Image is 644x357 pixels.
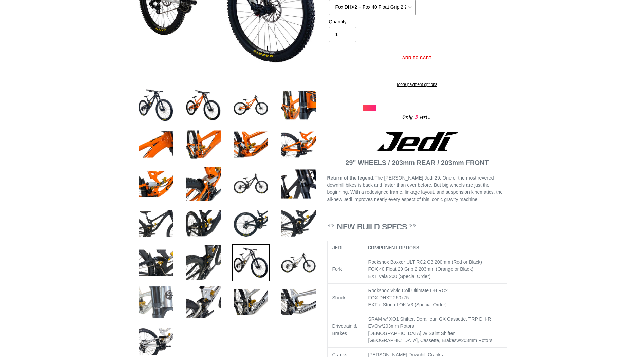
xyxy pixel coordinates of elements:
span: Rockshox Vivid Coil Ultimate DH RC2 [368,288,448,293]
td: Fork [327,255,363,284]
img: Load image into Gallery viewer, JEDI 29 - Complete Bike [137,165,174,203]
img: Load image into Gallery viewer, JEDI 29 - Complete Bike [280,165,317,203]
span: Add to cart [402,55,432,60]
div: SRAM w/ XO1 Shifter, Derailleur, GX Cassette, w/203mm Rotors [368,316,502,330]
img: Jedi Logo [376,132,458,151]
a: More payment options [329,81,505,88]
th: COMPONENT OPTIONS [363,241,507,255]
img: Load image into Gallery viewer, JEDI 29 - Complete Bike [185,126,222,163]
h3: ** NEW BUILD SPECS ** [327,222,507,231]
img: Load image into Gallery viewer, JEDI 29 - Complete Bike [185,283,222,321]
span: FOX 40 Float 29 Grip 2 203mm (Orange or Black) [368,266,473,272]
span: EXT Vaia 200 (Special Order) [368,274,430,279]
td: Drivetrain & Brakes [327,312,363,348]
img: Load image into Gallery viewer, JEDI 29 - Complete Bike [232,205,270,242]
img: Load image into Gallery viewer, JEDI 29 - Complete Bike [232,87,270,124]
img: Load image into Gallery viewer, JEDI 29 - Complete Bike [232,165,270,203]
th: JEDI [327,241,363,255]
img: Load image into Gallery viewer, JEDI 29 - Complete Bike [137,205,174,242]
span: EXT e-Storia LOK V3 (Special Order) [368,302,447,307]
span: 3 [413,113,420,121]
img: Load image into Gallery viewer, JEDI 29 - Complete Bike [280,87,317,124]
img: Load image into Gallery viewer, JEDI 29 - Complete Bike [232,283,270,321]
td: Shock [327,284,363,312]
img: Load image into Gallery viewer, JEDI 29 - Complete Bike [280,205,317,242]
img: Load image into Gallery viewer, JEDI 29 - Complete Bike [185,87,222,124]
img: Load image into Gallery viewer, JEDI 29 - Complete Bike [232,126,270,163]
div: [DEMOGRAPHIC_DATA] w/ Saint Shifter, [GEOGRAPHIC_DATA], Cassette, Brakes w/203mm Rotors [368,330,502,344]
img: Load image into Gallery viewer, JEDI 29 - Complete Bike [185,205,222,242]
img: Load image into Gallery viewer, JEDI 29 - Complete Bike [280,244,317,281]
span: TRP DH-R EVO [368,316,491,329]
span: Rockshox Boxxer ULT RC2 C3 200mm (Red or Black) [368,259,482,265]
img: Load image into Gallery viewer, JEDI 29 - Complete Bike [137,283,174,321]
img: Load image into Gallery viewer, JEDI 29 - Complete Bike [232,244,270,281]
img: Load image into Gallery viewer, JEDI 29 - Complete Bike [280,126,317,163]
img: Load image into Gallery viewer, JEDI 29 - Complete Bike [280,283,317,321]
span: FOX DHX2 250x75 [368,295,409,300]
img: Load image into Gallery viewer, JEDI 29 - Complete Bike [137,126,174,163]
p: The [PERSON_NAME] Jedi 29. One of the most revered downhill bikes is back and faster than ever be... [327,174,507,203]
img: Load image into Gallery viewer, JEDI 29 - Complete Bike [185,165,222,203]
strong: Return of the legend. [327,175,375,181]
img: Load image into Gallery viewer, JEDI 29 - Complete Bike [137,87,174,124]
strong: 29" WHEELS / 203mm REAR / 203mm FRONT [346,159,489,166]
button: Add to cart [329,51,505,65]
label: Quantity [329,18,416,25]
div: Only left... [363,111,472,122]
img: Load image into Gallery viewer, JEDI 29 - Complete Bike [137,244,174,281]
img: Load image into Gallery viewer, JEDI 29 - Complete Bike [185,244,222,281]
